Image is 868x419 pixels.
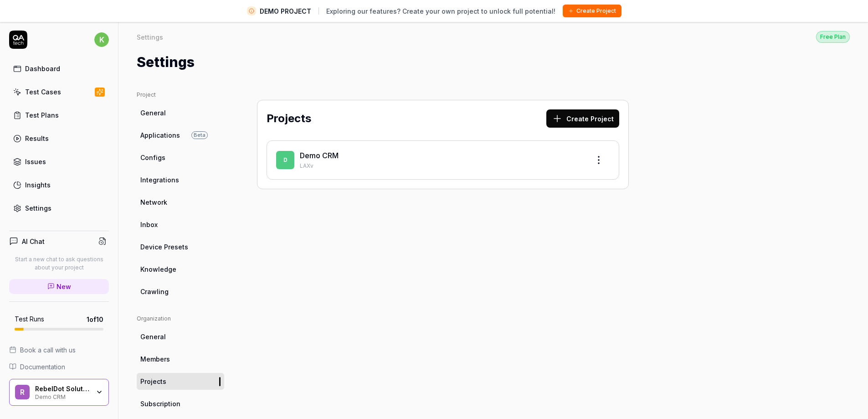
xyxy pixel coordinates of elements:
div: Organization [137,315,224,323]
button: Create Project [546,109,619,128]
p: LAXv [300,162,582,170]
h2: Projects [267,110,311,127]
span: General [140,108,166,118]
span: Network [140,197,167,207]
a: New [9,279,109,294]
span: Members [140,354,170,364]
button: Free Plan [816,31,850,43]
div: Test Cases [25,87,61,97]
span: Knowledge [140,264,176,274]
span: Applications [140,130,180,140]
a: Dashboard [9,60,109,78]
div: Issues [25,157,46,166]
a: Device Presets [137,238,224,255]
a: Test Plans [9,106,109,124]
a: General [137,104,224,121]
div: RebelDot Solutions [35,385,90,393]
span: Subscription [140,399,180,409]
a: Results [9,129,109,147]
span: Configs [140,153,165,162]
div: Results [25,134,49,143]
a: Crawling [137,283,224,300]
span: D [276,151,294,169]
a: Network [137,194,224,211]
a: Insights [9,176,109,194]
a: Documentation [9,362,109,372]
button: Create Project [563,5,621,17]
div: Project [137,91,224,99]
a: Issues [9,153,109,171]
p: Start a new chat to ask questions about your project [9,255,109,272]
a: Inbox [137,216,224,233]
button: RRebelDot SolutionsDemo CRM [9,379,109,406]
span: Beta [191,131,208,139]
div: Settings [25,203,51,213]
span: 1 of 10 [87,315,103,324]
a: Settings [9,199,109,217]
span: Device Presets [140,242,188,252]
span: Projects [140,377,166,386]
h1: Settings [137,52,195,72]
span: Exploring our features? Create your own project to unlock full potential! [326,6,555,16]
a: General [137,328,224,345]
a: Demo CRM [300,151,339,160]
button: k [94,31,109,49]
div: Test Plans [25,110,59,120]
span: DEMO PROJECT [260,6,311,16]
h4: AI Chat [22,237,45,246]
a: Integrations [137,171,224,188]
div: Settings [137,32,163,41]
a: Book a call with us [9,345,109,355]
span: k [94,32,109,47]
span: Inbox [140,220,158,229]
span: Documentation [20,362,65,372]
span: Integrations [140,175,179,185]
h5: Test Runs [15,315,44,323]
span: Crawling [140,287,169,296]
span: R [15,385,30,399]
a: Configs [137,149,224,166]
a: Projects [137,373,224,390]
a: ApplicationsBeta [137,127,224,144]
span: General [140,332,166,341]
a: Subscription [137,395,224,412]
div: Demo CRM [35,393,90,400]
a: Knowledge [137,261,224,278]
span: Book a call with us [20,345,76,355]
a: Members [137,351,224,367]
div: Dashboard [25,64,60,73]
a: Test Cases [9,83,109,101]
span: New [56,282,71,291]
div: Insights [25,180,51,190]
